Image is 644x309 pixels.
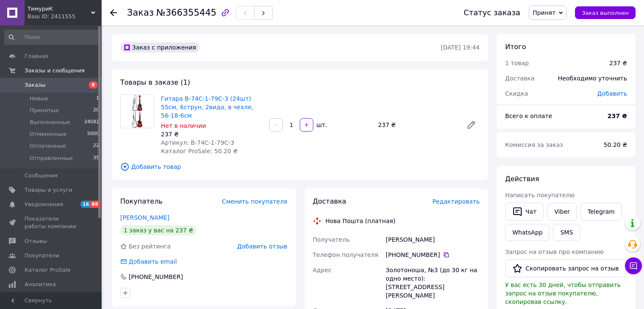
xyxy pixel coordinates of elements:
[533,9,556,16] span: Принят
[161,95,253,119] a: Гитара B-74C-1-79C-3 (24шт) 55см, 6струн, 2вида, в чехле, 56-18-6см
[30,95,48,102] span: Новые
[505,175,539,183] span: Действия
[25,81,45,89] span: Заказы
[129,243,171,250] span: Без рейтинга
[161,148,238,154] span: Каталог ProSale: 50.20 ₴
[505,60,529,66] span: 1 товар
[547,203,577,221] a: Viber
[25,201,63,208] span: Уведомления
[505,259,626,277] button: Скопировать запрос на отзыв
[84,119,99,126] span: 24582
[128,257,178,266] div: Добавить email
[625,257,642,274] button: Чат с покупателем
[323,217,398,225] div: Нова Пошта (платная)
[313,236,350,243] span: Получатель
[28,13,102,20] div: Ваш ID: 2411555
[464,8,520,17] div: Статус заказа
[25,52,48,60] span: Главная
[25,237,47,245] span: Отзывы
[110,8,117,17] div: Вернуться назад
[128,273,184,281] div: [PHONE_NUMBER]
[121,95,154,128] img: Гитара B-74C-1-79C-3 (24шт) 55см, 6струн, 2вида, в чехле, 56-18-6см
[4,30,100,45] input: Поиск
[505,43,526,51] span: Итого
[30,130,66,138] span: Отмененные
[87,130,99,138] span: 5000
[505,141,563,148] span: Комиссия за заказ
[119,257,178,266] div: Добавить email
[120,78,190,86] span: Товары в заказе (1)
[463,116,480,133] a: Редактировать
[313,251,379,258] span: Телефон получателя
[553,224,580,241] button: SMS
[30,142,66,150] span: Оплаченные
[25,266,70,274] span: Каталог ProSale
[222,198,287,205] span: Сменить покупателя
[505,75,534,82] span: Доставка
[313,197,346,205] span: Доставка
[161,122,206,129] span: Нет в наличии
[608,113,627,119] b: 237 ₴
[25,186,72,194] span: Товары и услуги
[604,141,627,148] span: 50.20 ₴
[127,8,154,18] span: Заказ
[384,262,481,303] div: Золотоноша, №3 (до 30 кг на одно место): [STREET_ADDRESS][PERSON_NAME]
[505,248,604,255] span: Запрос на отзыв про компанию
[609,59,627,67] div: 237 ₴
[505,281,621,305] span: У вас есть 30 дней, чтобы отправить запрос на отзыв покупателю, скопировав ссылку.
[93,107,99,114] span: 20
[575,6,636,19] button: Заказ выполнен
[93,154,99,162] span: 35
[25,215,78,230] span: Показатели работы компании
[120,162,480,171] span: Добавить товар
[120,214,169,221] a: [PERSON_NAME]
[441,44,480,51] time: [DATE] 19:44
[582,10,629,16] span: Заказ выполнен
[30,107,59,114] span: Принятые
[89,81,97,88] span: 8
[375,119,459,131] div: 237 ₴
[553,69,632,88] div: Необходимо уточнить
[28,5,91,13] span: ТимуриК
[120,42,199,52] div: Заказ с приложения
[30,154,73,162] span: Отправленные
[384,232,481,247] div: [PERSON_NAME]
[25,252,59,259] span: Покупатели
[237,243,287,250] span: Добавить отзыв
[432,198,480,205] span: Редактировать
[120,197,163,205] span: Покупатель
[386,251,480,259] div: [PHONE_NUMBER]
[597,90,627,97] span: Добавить
[505,192,575,199] span: Написать покупателю
[505,203,544,221] button: Чат
[313,267,332,273] span: Адрес
[90,201,100,208] span: 88
[505,90,528,97] span: Скидка
[505,224,550,241] a: WhatsApp
[161,130,263,138] div: 237 ₴
[156,8,216,18] span: №366355445
[80,201,90,208] span: 16
[580,203,622,221] a: Telegram
[25,172,58,179] span: Сообщения
[96,95,99,102] span: 1
[25,67,85,74] span: Заказы и сообщения
[314,121,328,129] div: шт.
[120,225,196,235] div: 1 заказ у вас на 237 ₴
[505,113,552,119] span: Всего к оплате
[25,281,56,288] span: Аналитика
[161,139,234,146] span: Артикул: B-74C-1-79C-3
[93,142,99,150] span: 22
[30,119,70,126] span: Выполненные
